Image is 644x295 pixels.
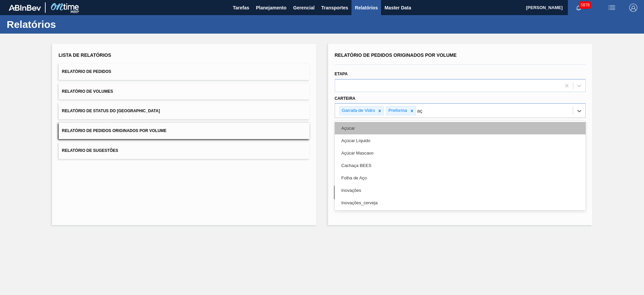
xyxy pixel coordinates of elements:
button: Notificações [568,3,589,12]
button: Relatório de Volumes [59,83,310,100]
img: TNhmsLtSVTkK8tSr43FrP2fwEKptu5GPRR3wAAAABJRU5ErkJggg== [9,5,41,11]
span: Master Data [384,4,411,12]
div: Cachaça BEES [335,159,586,172]
span: Tarefas [233,4,249,12]
span: Gerencial [293,4,315,12]
span: Relatório de Status do [GEOGRAPHIC_DATA] [62,109,160,113]
button: Relatório de Sugestões [59,142,310,159]
button: Relatório de Pedidos [59,64,310,80]
div: Inovações [335,184,586,197]
span: Transportes [321,4,348,12]
button: Relatório de Status do [GEOGRAPHIC_DATA] [59,103,310,119]
img: Logout [629,4,637,12]
span: Lista de Relatórios [59,52,111,58]
span: Relatórios [355,4,378,12]
label: Etapa [335,72,348,76]
span: 5878 [579,1,591,9]
span: Relatório de Sugestões [62,148,118,153]
div: Açúcar [335,122,586,134]
button: Limpar [334,186,457,199]
div: Açúcar Mascavo [335,147,586,159]
span: Relatório de Pedidos [62,69,111,74]
img: userActions [608,4,616,12]
span: Planejamento [256,4,286,12]
div: Preforma [386,107,408,115]
label: Carteira [335,96,356,101]
span: Relatório de Pedidos Originados por Volume [335,52,457,58]
div: Garrafa de Vidro [340,107,376,115]
span: Relatório de Volumes [62,89,113,94]
div: Açúcar Líquido [335,134,586,147]
div: Folha de Aço [335,172,586,184]
h1: Relatórios [7,20,126,28]
span: Relatório de Pedidos Originados por Volume [62,128,167,133]
div: Inovações_cerveja [335,197,586,209]
button: Relatório de Pedidos Originados por Volume [59,123,310,139]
